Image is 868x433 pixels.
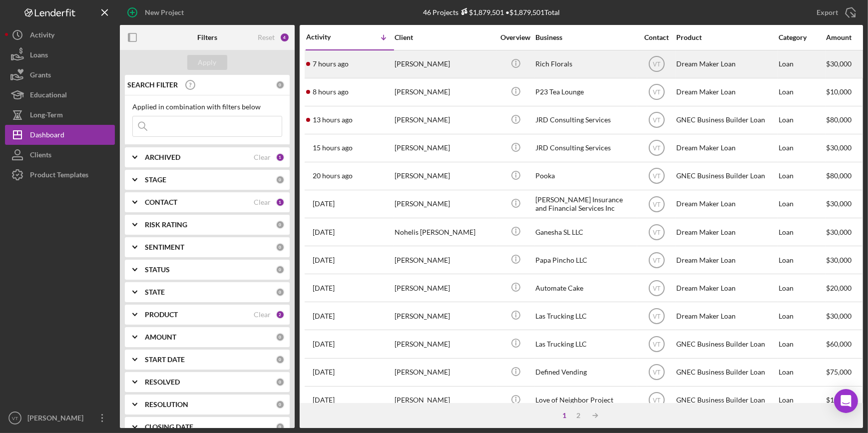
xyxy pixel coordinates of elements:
div: Dream Maker Loan [676,219,776,245]
text: VT [653,145,661,152]
div: Loan [779,303,825,329]
div: 2 [276,310,285,319]
div: Dream Maker Loan [676,51,776,77]
div: Loan [779,107,825,133]
div: Ganesha SL LLC [535,219,635,245]
div: Dream Maker Loan [676,135,776,161]
b: CLOSING DATE [145,423,193,431]
span: $60,000 [826,340,852,348]
div: GNEC Business Builder Loan [676,331,776,357]
div: 0 [276,220,285,229]
text: VT [653,201,661,208]
div: 2 [571,412,585,420]
time: 2025-09-03 00:28 [313,256,335,264]
div: [PERSON_NAME] [395,247,494,273]
div: Apply [198,55,217,70]
span: $30,000 [826,59,852,68]
time: 2025-09-04 14:46 [313,172,353,180]
text: VT [653,341,661,348]
span: $20,000 [826,284,852,292]
div: [PERSON_NAME] [395,79,494,105]
text: VT [653,285,661,292]
div: [PERSON_NAME] [395,303,494,329]
div: Loan [779,51,825,77]
div: Automate Cake [535,275,635,301]
div: Applied in combination with filters below [132,103,282,111]
b: STATUS [145,266,170,274]
div: Papa Pincho LLC [535,247,635,273]
div: [PERSON_NAME] [395,331,494,357]
div: 1 [276,153,285,162]
div: [PERSON_NAME] [395,51,494,77]
div: Activity [30,25,54,47]
div: [PERSON_NAME] [25,408,90,431]
div: Clients [30,145,51,167]
span: $30,000 [826,143,852,152]
div: [PERSON_NAME] [395,135,494,161]
div: JRD Consulting Services [535,135,635,161]
button: Product Templates [5,165,115,185]
div: Client [395,33,494,41]
div: Open Intercom Messenger [834,389,858,413]
div: Business [535,33,635,41]
div: 0 [276,175,285,184]
div: Defined Vending [535,359,635,386]
b: RISK RATING [145,221,187,229]
text: VT [653,313,661,320]
button: Apply [187,55,227,70]
button: Grants [5,65,115,85]
div: 1 [557,412,571,420]
div: Loan [779,275,825,301]
div: Long-Term [30,105,63,127]
div: Dashboard [30,125,64,147]
div: Loan [779,247,825,273]
div: Loan [779,219,825,245]
button: Activity [5,25,115,45]
b: ARCHIVED [145,153,180,161]
button: New Project [120,2,194,22]
time: 2025-09-04 19:21 [313,144,353,152]
b: START DATE [145,356,185,364]
div: [PERSON_NAME] [395,387,494,414]
div: GNEC Business Builder Loan [676,387,776,414]
div: Overview [497,33,534,41]
div: Contact [638,33,675,41]
div: Clear [254,311,271,319]
b: PRODUCT [145,311,178,319]
a: Dashboard [5,125,115,145]
span: $30,000 [826,256,852,264]
b: STATE [145,288,165,296]
b: AMOUNT [145,333,176,341]
div: Loan [779,387,825,414]
text: VT [653,369,661,376]
div: Dream Maker Loan [676,275,776,301]
text: VT [653,117,661,124]
div: 0 [276,333,285,342]
span: $100,000 [826,396,856,404]
a: Long-Term [5,105,115,125]
time: 2025-09-02 15:57 [313,312,335,320]
div: [PERSON_NAME] [395,191,494,217]
div: 0 [276,378,285,387]
div: Las Trucking LLC [535,303,635,329]
div: 4 [280,32,290,42]
div: Nohelis [PERSON_NAME] [395,219,494,245]
button: VT[PERSON_NAME] [5,408,115,428]
span: $80,000 [826,115,852,124]
div: 46 Projects • $1,879,501 Total [423,8,560,16]
div: 0 [276,423,285,432]
span: $80,000 [826,171,852,180]
div: Loan [779,191,825,217]
div: Pooka [535,163,635,189]
button: Clients [5,145,115,165]
b: STAGE [145,176,166,184]
div: Loan [779,163,825,189]
div: [PERSON_NAME] [395,107,494,133]
div: 0 [276,243,285,252]
b: CONTACT [145,198,177,206]
div: P23 Tea Lounge [535,79,635,105]
div: Love of Neighbor Project [535,387,635,414]
time: 2025-09-04 21:27 [313,116,353,124]
div: Clear [254,153,271,161]
div: [PERSON_NAME] [395,359,494,386]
